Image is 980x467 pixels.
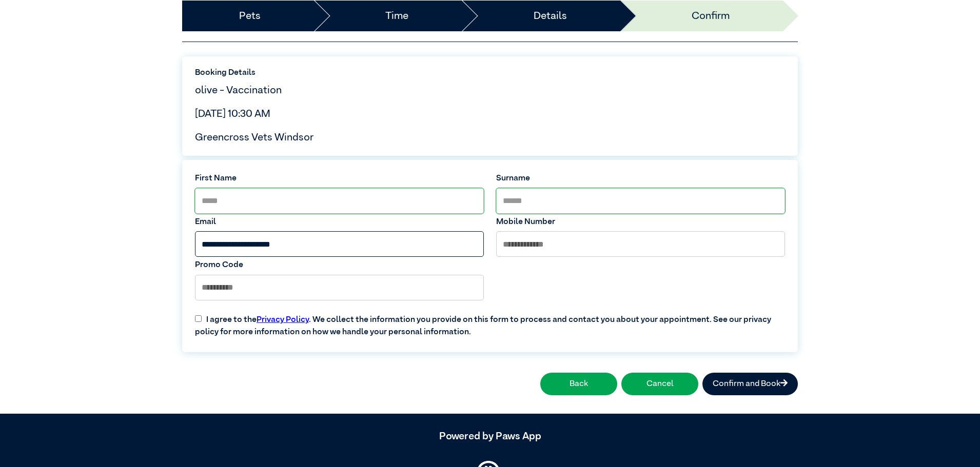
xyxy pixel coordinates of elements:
[621,373,698,395] button: Cancel
[239,8,261,24] a: Pets
[195,132,313,143] span: Greencross Vets Windsor
[195,67,785,79] label: Booking Details
[195,85,282,95] span: olive - Vaccination
[195,315,202,322] input: I agree to thePrivacy Policy. We collect the information you provide on this form to process and ...
[189,306,791,338] label: I agree to the . We collect the information you provide on this form to process and contact you a...
[182,430,798,442] h5: Powered by Paws App
[534,8,567,24] a: Details
[195,259,484,271] label: Promo Code
[385,8,408,24] a: Time
[195,172,484,185] label: First Name
[257,316,309,324] a: Privacy Policy
[540,373,617,395] button: Back
[195,216,484,228] label: Email
[702,373,798,395] button: Confirm and Book
[496,216,785,228] label: Mobile Number
[195,109,270,119] span: [DATE] 10:30 AM
[496,172,785,185] label: Surname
